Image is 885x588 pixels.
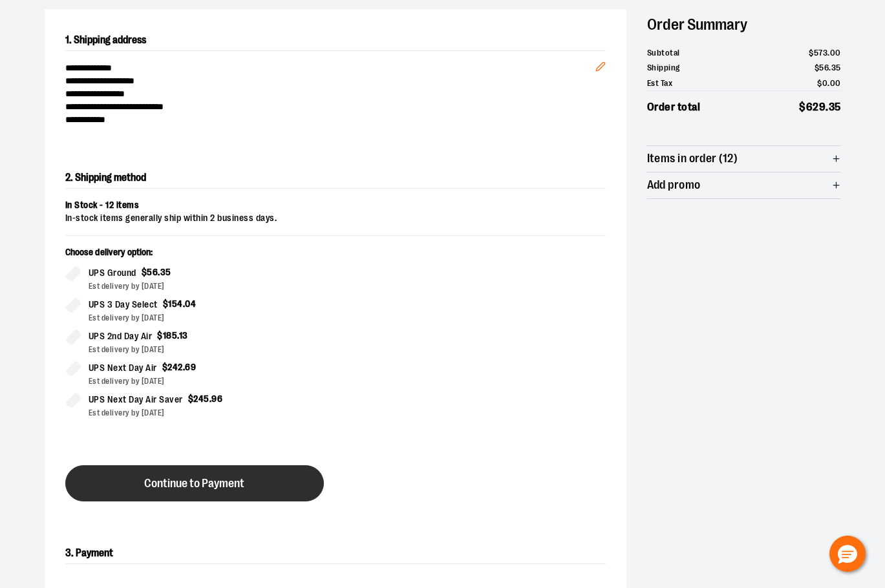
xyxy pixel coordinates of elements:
[193,394,209,404] span: 245
[89,361,157,375] span: UPS Next Day Air
[809,48,814,58] span: $
[158,267,160,277] span: .
[185,299,196,309] span: 04
[799,101,806,113] span: $
[65,266,81,281] input: UPS Ground$56.35Est delivery by [DATE]
[89,407,325,419] div: Est delivery by [DATE]
[65,392,81,408] input: UPS Next Day Air Saver$245.96Est delivery by [DATE]
[160,267,171,277] span: 35
[830,48,841,58] span: 00
[183,362,186,372] span: .
[65,30,606,51] h2: 1. Shipping address
[65,297,81,313] input: UPS 3 Day Select$154.04Est delivery by [DATE]
[89,375,325,387] div: Est delivery by [DATE]
[647,146,841,172] button: Items in order (12)
[830,78,841,88] span: 00
[65,465,324,501] button: Continue to Payment
[144,478,244,490] span: Continue to Payment
[65,199,606,212] div: In Stock - 12 items
[814,48,828,58] span: 573
[815,63,820,72] span: $
[829,536,866,572] button: Hello, have a question? Let’s chat.
[647,77,673,90] span: Est Tax
[827,48,830,58] span: .
[163,330,178,341] span: 185
[647,173,841,198] button: Add promo
[831,63,841,72] span: 35
[647,9,841,40] h2: Order Summary
[89,392,183,407] span: UPS Next Day Air Saver
[65,212,606,225] div: In-stock items generally ship within 2 business days.
[826,101,829,113] span: .
[647,61,680,74] span: Shipping
[142,267,147,277] span: $
[819,63,829,72] span: 56
[185,362,196,372] span: 69
[89,266,136,280] span: UPS Ground
[829,101,841,113] span: 35
[817,78,822,88] span: $
[647,152,738,165] span: Items in order (12)
[65,329,81,344] input: UPS 2nd Day Air$185.13Est delivery by [DATE]
[163,299,169,309] span: $
[827,78,830,88] span: .
[89,280,325,292] div: Est delivery by [DATE]
[585,41,616,86] button: Edit
[211,394,222,404] span: 96
[188,394,194,404] span: $
[647,179,701,191] span: Add promo
[179,330,188,341] span: 13
[65,246,325,266] p: Choose delivery option:
[647,47,680,59] span: Subtotal
[647,99,701,116] span: Order total
[183,299,186,309] span: .
[89,312,325,324] div: Est delivery by [DATE]
[168,299,183,309] span: 154
[89,329,153,344] span: UPS 2nd Day Air
[162,362,168,372] span: $
[167,362,183,372] span: 242
[177,330,179,341] span: .
[65,361,81,376] input: UPS Next Day Air$242.69Est delivery by [DATE]
[65,167,606,189] h2: 2. Shipping method
[157,330,163,341] span: $
[89,344,325,355] div: Est delivery by [DATE]
[822,78,828,88] span: 0
[829,63,831,72] span: .
[806,101,826,113] span: 629
[147,267,158,277] span: 56
[209,394,212,404] span: .
[89,297,158,312] span: UPS 3 Day Select
[65,543,606,564] h2: 3. Payment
